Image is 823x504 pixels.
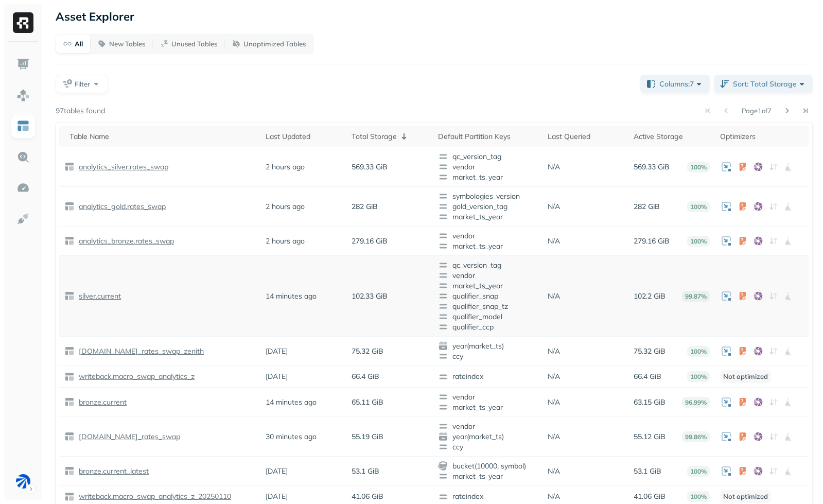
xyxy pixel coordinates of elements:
p: 100% [687,371,710,382]
p: 282 GiB [634,202,660,212]
button: Columns:7 [640,75,710,93]
a: analytics_bronze.rates_swap [75,236,174,246]
img: table [64,492,75,502]
p: 282 GiB [352,202,378,212]
p: Asset Explorer [56,9,134,24]
a: analytics_gold.rates_swap [75,202,166,212]
img: table [64,372,75,382]
div: Last Updated [266,130,341,143]
p: 569.33 GiB [352,162,388,172]
img: table [64,201,75,212]
span: qualifier_snap_tz [438,301,537,311]
p: 14 minutes ago [266,397,317,407]
p: 41.06 GiB [352,492,383,501]
p: 65.11 GiB [352,397,383,407]
p: 99.87% [682,291,710,302]
a: [DOMAIN_NAME]_rates_swap_zenith [75,346,204,356]
span: Sort: Total Storage [733,79,807,89]
p: N/A [548,432,560,442]
span: qualifier_snap [438,291,537,301]
span: Columns: 7 [659,79,704,89]
div: Total Storage [352,130,427,143]
p: 30 minutes ago [266,432,317,442]
span: year(market_ts) [438,431,537,442]
p: N/A [548,291,560,301]
span: market_ts_year [438,172,537,182]
p: 55.19 GiB [352,432,383,442]
p: 41.06 GiB [634,492,666,501]
p: N/A [548,236,560,246]
p: writeback.macro_swap_analytics_z [77,372,195,381]
p: 53.1 GiB [352,466,379,476]
p: Not optimized [720,490,771,503]
img: Integrations [16,212,30,225]
span: rateindex [438,372,537,382]
p: 66.4 GiB [634,372,661,381]
a: [DOMAIN_NAME]_rates_swap [75,432,180,442]
p: 66.4 GiB [352,372,379,381]
p: 2 hours ago [266,162,305,172]
p: bronze.current_latest [77,466,149,476]
p: Page 1 of 7 [742,106,772,115]
p: N/A [548,162,560,172]
span: market_ts_year [438,281,537,291]
p: N/A [548,492,560,501]
a: bronze.current [75,397,127,407]
span: rateindex [438,492,537,502]
span: vendor [438,392,537,402]
span: vendor [438,231,537,241]
p: 75.32 GiB [634,346,666,356]
div: Optimizers [720,130,804,143]
p: 100% [687,236,710,247]
p: N/A [548,202,560,212]
div: Table Name [69,130,255,143]
div: Last Queried [548,130,623,143]
p: 100% [687,491,710,502]
img: Asset Explorer [16,119,30,133]
p: bronze.current [77,397,127,407]
div: Active Storage [634,130,709,143]
span: market_ts_year [438,471,537,481]
p: analytics_bronze.rates_swap [77,236,174,246]
p: [DOMAIN_NAME]_rates_swap [77,432,180,442]
button: Sort: Total Storage [714,75,813,93]
a: writeback.macro_swap_analytics_z [75,372,195,381]
p: New Tables [109,39,145,49]
p: 569.33 GiB [634,162,670,172]
p: 279.16 GiB [634,236,670,246]
p: [DATE] [266,372,288,381]
p: [DOMAIN_NAME]_rates_swap_zenith [77,346,204,356]
p: [DATE] [266,346,288,356]
a: silver.current [75,291,121,301]
p: 75.32 GiB [352,346,383,356]
span: ccy [438,442,537,452]
img: Optimization [16,181,30,195]
p: analytics_silver.rates_swap [77,162,168,172]
p: 100% [687,201,710,212]
span: market_ts_year [438,241,537,251]
img: Query Explorer [16,150,30,164]
p: 63.15 GiB [634,397,666,407]
p: analytics_gold.rates_swap [77,202,166,212]
p: N/A [548,466,560,476]
p: N/A [548,346,560,356]
p: Not optimized [720,370,771,383]
p: 100% [687,466,710,477]
a: analytics_silver.rates_swap [75,162,168,172]
p: silver.current [77,291,121,301]
button: Filter [56,75,108,93]
p: 2 hours ago [266,202,305,212]
span: qc_version_tag [438,260,537,270]
span: Filter [75,79,90,89]
p: [DATE] [266,492,288,501]
p: 2 hours ago [266,236,305,246]
p: 100% [687,162,710,172]
img: Ryft [13,12,33,33]
p: N/A [548,397,560,407]
span: market_ts_year [438,402,537,412]
img: BAM [16,474,30,489]
span: qc_version_tag [438,151,537,162]
span: year(market_ts) [438,341,537,351]
span: gold_version_tag [438,201,537,212]
span: market_ts_year [438,212,537,222]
